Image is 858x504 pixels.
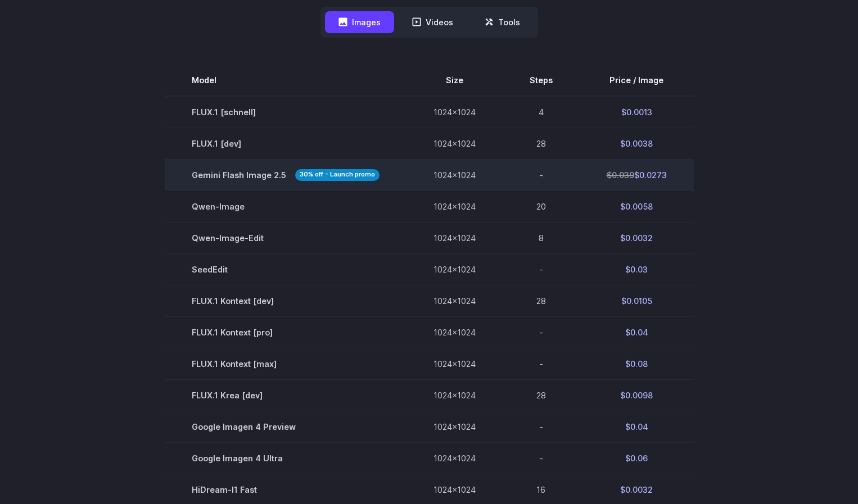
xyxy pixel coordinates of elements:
[580,222,694,253] td: $0.0032
[165,285,407,316] td: FLUX.1 Kontext [dev]
[165,253,407,285] td: SeedEdit
[503,285,580,316] td: 28
[165,411,407,443] td: Google Imagen 4 Preview
[471,11,534,33] button: Tools
[580,96,694,128] td: $0.0013
[580,443,694,474] td: $0.06
[407,128,503,159] td: 1024x1024
[165,317,407,348] td: FLUX.1 Kontext [pro]
[580,380,694,411] td: $0.0098
[503,411,580,443] td: -
[407,443,503,474] td: 1024x1024
[503,380,580,411] td: 28
[580,285,694,316] td: $0.0105
[407,380,503,411] td: 1024x1024
[503,348,580,380] td: -
[503,65,580,96] th: Steps
[165,96,407,128] td: FLUX.1 [schnell]
[325,11,394,33] button: Images
[503,190,580,222] td: 20
[607,170,634,180] s: $0.039
[503,159,580,190] td: -
[165,190,407,222] td: Qwen-Image
[503,222,580,253] td: 8
[407,317,503,348] td: 1024x1024
[165,65,407,96] th: Model
[165,443,407,474] td: Google Imagen 4 Ultra
[407,253,503,285] td: 1024x1024
[580,253,694,285] td: $0.03
[407,65,503,96] th: Size
[580,411,694,443] td: $0.04
[580,65,694,96] th: Price / Image
[165,128,407,159] td: FLUX.1 [dev]
[503,128,580,159] td: 28
[165,380,407,411] td: FLUX.1 Krea [dev]
[580,190,694,222] td: $0.0058
[165,222,407,253] td: Qwen-Image-Edit
[399,11,467,33] button: Videos
[503,96,580,128] td: 4
[407,222,503,253] td: 1024x1024
[503,253,580,285] td: -
[407,96,503,128] td: 1024x1024
[165,348,407,380] td: FLUX.1 Kontext [max]
[503,443,580,474] td: -
[580,159,694,190] td: $0.0273
[407,348,503,380] td: 1024x1024
[580,317,694,348] td: $0.04
[407,285,503,316] td: 1024x1024
[407,190,503,222] td: 1024x1024
[295,169,380,181] strong: 30% off - Launch promo
[580,348,694,380] td: $0.08
[407,411,503,443] td: 1024x1024
[407,159,503,190] td: 1024x1024
[192,169,380,181] span: Gemini Flash Image 2.5
[580,128,694,159] td: $0.0038
[503,317,580,348] td: -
